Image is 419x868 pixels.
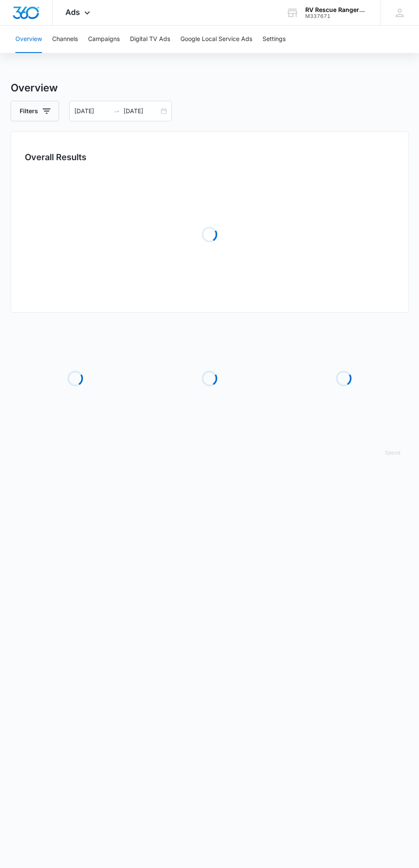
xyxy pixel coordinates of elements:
[52,26,78,53] button: Channels
[11,80,409,96] h3: Overview
[74,106,110,116] input: Start date
[15,26,42,53] button: Overview
[88,26,120,53] button: Campaigns
[130,26,170,53] button: Digital TV Ads
[25,151,86,164] h3: Overall Results
[305,13,368,19] div: account id
[376,443,409,463] button: Spend
[113,108,120,114] span: to
[65,8,80,17] span: Ads
[180,26,252,53] button: Google Local Service Ads
[305,6,368,13] div: account name
[124,106,159,116] input: End date
[11,101,59,121] button: Filters
[113,108,120,114] span: swap-right
[263,26,286,53] button: Settings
